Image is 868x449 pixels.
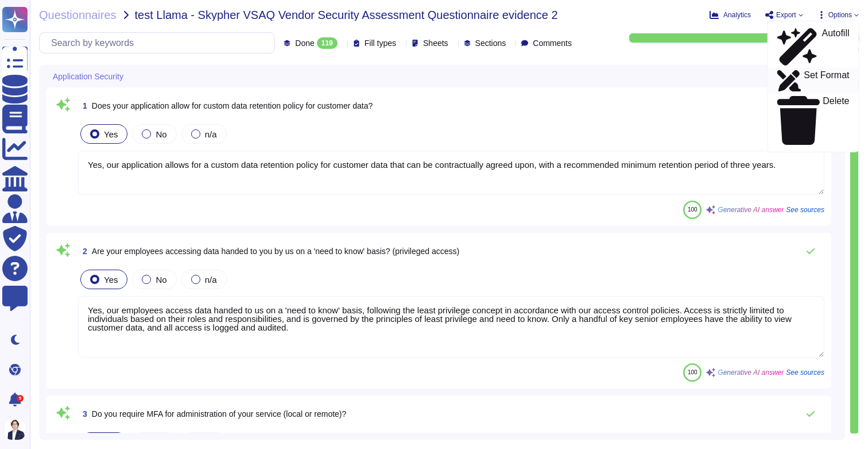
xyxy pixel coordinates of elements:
span: 3 [78,410,87,418]
span: Are your employees accessing data handed to you by us on a 'need to know' basis? (privileged access) [92,247,459,256]
p: Autofill [821,29,849,66]
span: 100 [688,206,697,213]
span: Yes [104,129,118,139]
span: 100 [688,369,697,375]
span: test Llama - Skypher VSAQ Vendor Security Assessment Questionnaire evidence 2 [135,9,558,21]
span: Options [828,11,852,18]
span: Sheets [423,39,448,47]
span: Export [776,11,796,18]
span: See sources [786,369,824,376]
span: Application Security [53,72,123,80]
span: 2 [78,247,87,255]
input: Search by keywords [45,33,274,53]
span: No [156,275,166,285]
textarea: Yes, our employees access data handed to us on a 'need to know' basis, following the least privil... [78,296,824,358]
span: Comments [533,39,572,47]
span: Generative AI answer [718,206,784,213]
span: Does your application allow for custom data retention policy for customer data? [92,101,373,110]
span: Do you require MFA for administration of your service (local or remote)? [92,409,347,419]
a: Delete [768,94,859,147]
span: Generative AI answer [718,369,784,376]
span: Fill types [365,39,396,47]
textarea: Yes, our application allows for a custom data retention policy for customer data that can be cont... [78,151,824,195]
span: Analytics [723,11,751,18]
span: Yes [104,275,118,285]
span: Done [295,39,314,47]
a: Autofill [768,26,859,68]
a: Set Format [768,68,859,94]
span: See sources [786,206,824,213]
button: user [2,417,33,442]
span: No [156,129,166,139]
span: n/a [205,275,217,285]
div: 119 [317,37,338,49]
span: n/a [205,129,217,139]
img: user [5,419,25,440]
span: Questionnaires [39,9,117,21]
p: Set Format [804,71,849,91]
span: Sections [475,39,506,47]
span: 1 [78,102,87,110]
p: Delete [823,97,849,145]
button: Analytics [710,10,751,20]
div: 5 [17,395,24,402]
